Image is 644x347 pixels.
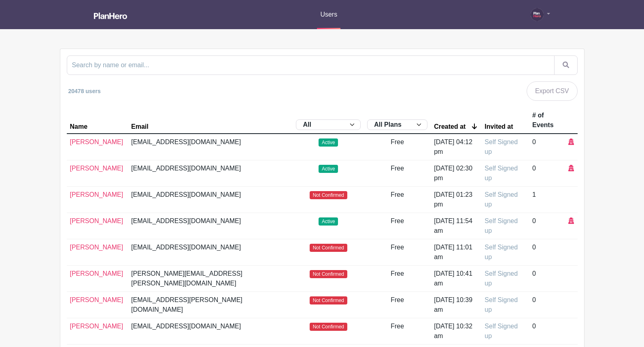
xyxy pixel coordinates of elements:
[128,213,293,239] td: [EMAIL_ADDRESS][DOMAIN_NAME]
[364,239,431,266] td: Free
[485,323,518,339] span: Self Signed up
[531,8,544,21] img: PH-Logo-Circle-Centered-Purple.jpg
[529,266,565,292] td: 0
[128,239,293,266] td: [EMAIL_ADDRESS][DOMAIN_NAME]
[431,134,481,160] td: [DATE] 04:12 pm
[529,213,565,239] td: 0
[431,239,481,266] td: [DATE] 11:01 am
[485,123,526,130] a: Invited at
[529,187,565,213] td: 1
[70,123,88,130] div: Name
[485,296,518,313] span: Self Signed up
[364,292,431,318] td: Free
[128,266,293,292] td: [PERSON_NAME][EMAIL_ADDRESS][PERSON_NAME][DOMAIN_NAME]
[70,270,123,277] a: [PERSON_NAME]
[70,323,123,330] a: [PERSON_NAME]
[529,239,565,266] td: 0
[70,296,123,303] a: [PERSON_NAME]
[431,160,481,187] td: [DATE] 02:30 pm
[319,217,338,226] span: Active
[128,187,293,213] td: [EMAIL_ADDRESS][DOMAIN_NAME]
[485,123,513,130] div: Invited at
[128,134,293,160] td: [EMAIL_ADDRESS][DOMAIN_NAME]
[131,123,149,130] div: Email
[310,323,347,331] span: Not Confirmed
[310,244,347,252] span: Not Confirmed
[128,292,293,318] td: [EMAIL_ADDRESS][PERSON_NAME][DOMAIN_NAME]
[67,55,555,75] input: Search by name or email...
[431,266,481,292] td: [DATE] 10:41 am
[485,191,518,208] span: Self Signed up
[529,134,565,160] td: 0
[319,165,338,173] span: Active
[70,244,123,251] a: [PERSON_NAME]
[70,191,123,198] a: [PERSON_NAME]
[431,292,481,318] td: [DATE] 10:39 am
[70,138,123,145] a: [PERSON_NAME]
[485,270,518,287] span: Self Signed up
[431,318,481,345] td: [DATE] 10:32 am
[364,318,431,345] td: Free
[70,165,123,172] a: [PERSON_NAME]
[431,187,481,213] td: [DATE] 01:23 pm
[529,107,565,134] th: # of Events
[434,123,478,130] a: Created at
[527,81,578,101] a: Export CSV
[128,318,293,345] td: [EMAIL_ADDRESS][DOMAIN_NAME]
[310,270,347,278] span: Not Confirmed
[431,213,481,239] td: [DATE] 11:54 am
[364,213,431,239] td: Free
[128,160,293,187] td: [EMAIL_ADDRESS][DOMAIN_NAME]
[94,13,127,19] img: logo_white-6c42ec7e38ccf1d336a20a19083b03d10ae64f83f12c07503d8b9e83406b4c7d.svg
[529,160,565,187] td: 0
[485,165,518,181] span: Self Signed up
[320,11,337,18] span: Users
[310,296,347,304] span: Not Confirmed
[70,123,125,130] a: Name
[310,191,347,199] span: Not Confirmed
[529,318,565,345] td: 0
[364,187,431,213] td: Free
[485,138,518,155] span: Self Signed up
[529,292,565,318] td: 0
[364,160,431,187] td: Free
[364,134,431,160] td: Free
[485,244,518,260] span: Self Signed up
[434,123,465,130] div: Created at
[68,88,101,94] small: 20478 users
[485,217,518,234] span: Self Signed up
[364,266,431,292] td: Free
[319,138,338,147] span: Active
[70,217,123,224] a: [PERSON_NAME]
[131,123,289,130] a: Email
